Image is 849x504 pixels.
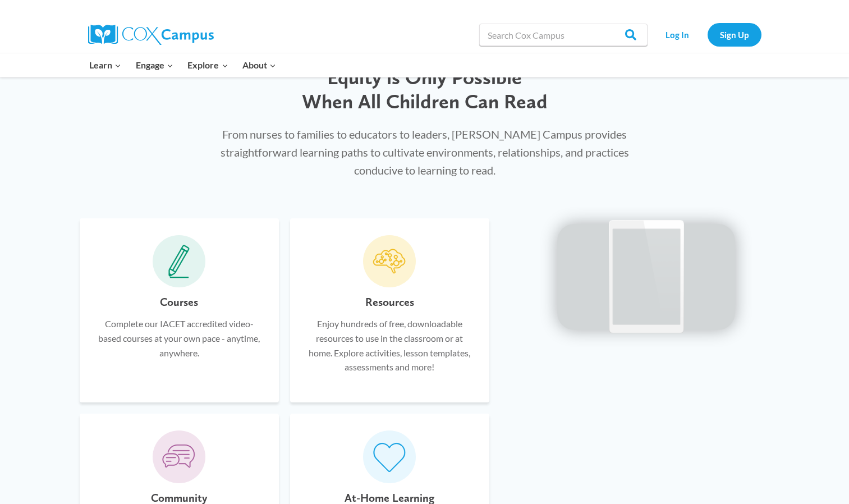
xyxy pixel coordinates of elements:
span: Equity is Only Possible When All Children Can Read [302,65,548,113]
a: Log In [653,23,702,46]
h6: Courses [160,293,198,311]
button: Child menu of About [235,53,283,77]
h6: Resources [365,293,414,311]
button: Child menu of Learn [82,53,129,77]
button: Child menu of Engage [129,53,181,77]
input: Search Cox Campus [479,24,648,46]
nav: Primary Navigation [82,53,283,77]
a: Sign Up [708,23,761,46]
p: From nurses to families to educators to leaders, [PERSON_NAME] Campus provides straightforward le... [208,125,642,179]
p: Enjoy hundreds of free, downloadable resources to use in the classroom or at home. Explore activi... [307,317,472,374]
img: Cox Campus [88,25,214,45]
p: Complete our IACET accredited video-based courses at your own pace - anytime, anywhere. [97,317,262,360]
nav: Secondary Navigation [653,23,761,46]
button: Child menu of Explore [181,53,236,77]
